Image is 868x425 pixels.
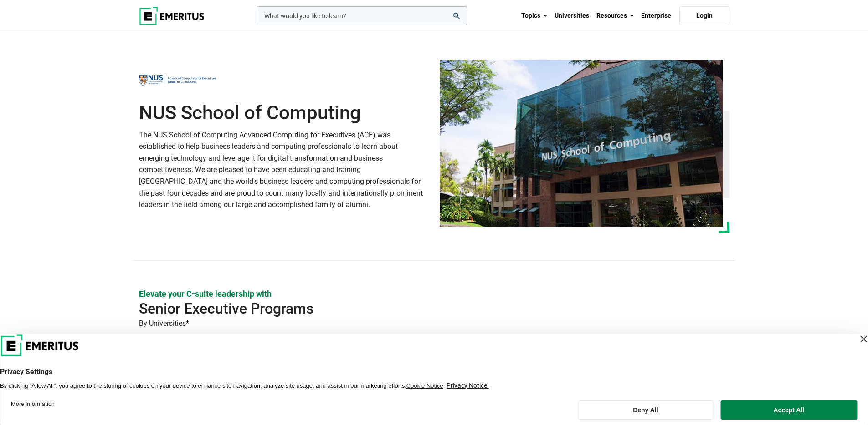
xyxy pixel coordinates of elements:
input: woocommerce-product-search-field-0 [257,6,467,25]
p: By Universities* [139,318,729,329]
a: Login [679,6,729,25]
p: The NUS School of Computing Advanced Computing for Executives (ACE) was established to help busin... [139,129,429,211]
p: Elevate your C-suite leadership with [139,288,729,299]
img: NUS School of Computing [440,60,723,227]
h1: NUS School of Computing [139,101,429,124]
h2: Senior Executive Programs [139,299,670,318]
img: NUS School of Computing [139,71,216,91]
